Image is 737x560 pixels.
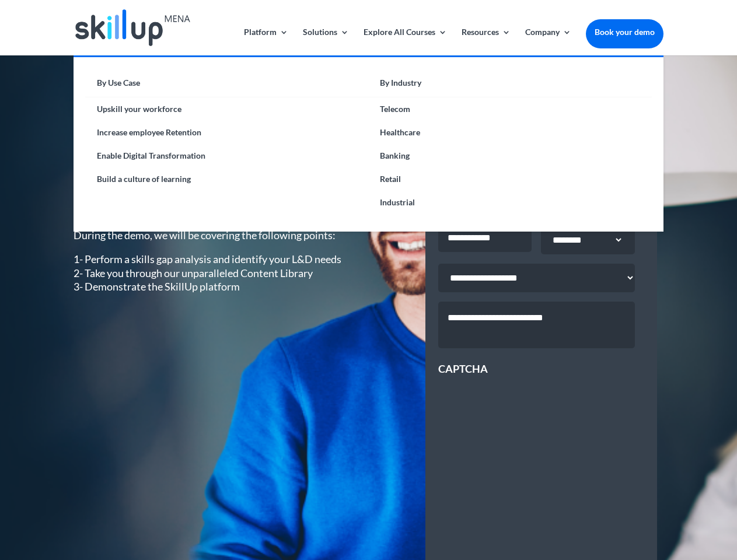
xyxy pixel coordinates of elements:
[368,121,651,144] a: Healthcare
[364,28,447,55] a: Explore All Courses
[85,75,368,97] a: By Use Case
[368,75,651,97] a: By Industry
[438,362,488,376] label: CAPTCHA
[462,28,511,55] a: Resources
[244,28,288,55] a: Platform
[74,253,352,293] p: 1- Perform a skills gap analysis and identify your L&D needs 2- Take you through our unparalleled...
[85,97,368,121] a: Upskill your workforce
[75,9,190,46] img: Skillup Mena
[368,144,651,167] a: Banking
[368,191,651,214] a: Industrial
[303,28,349,55] a: Solutions
[74,229,352,294] div: During the demo, we will be covering the following points:
[586,19,663,45] a: Book your demo
[543,434,737,560] iframe: Chat Widget
[85,144,368,167] a: Enable Digital Transformation
[85,167,368,191] a: Build a culture of learning
[525,28,571,55] a: Company
[85,121,368,144] a: Increase employee Retention
[368,167,651,191] a: Retail
[368,97,651,121] a: Telecom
